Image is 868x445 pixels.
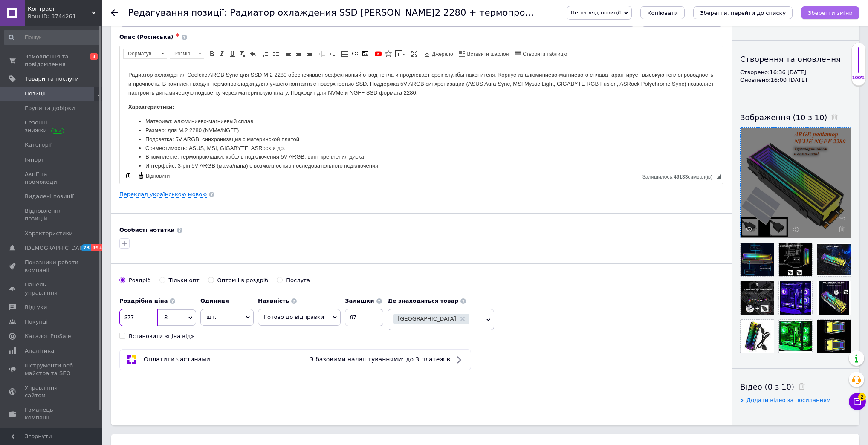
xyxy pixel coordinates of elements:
[25,90,46,98] span: Позиції
[111,9,118,16] div: Повернутися назад
[388,298,458,304] b: Де знаходиться товар
[740,76,851,84] div: Оновлено: 16:00 [DATE]
[119,298,168,304] b: Роздрібна ціна
[642,172,717,180] div: Кiлькiсть символiв
[28,5,92,13] span: Контраст
[431,51,453,58] span: Джерело
[25,281,79,296] span: Панель управління
[25,384,79,399] span: Управління сайтом
[304,49,314,58] a: По правому краю
[373,49,383,58] a: Додати відео з YouTube
[238,49,247,58] a: Видалити форматування
[119,34,174,40] span: Опис (Російська)
[26,64,577,73] li: Размер: для M.2 2280 (NVMe/NGFF)
[340,49,350,58] a: Таблиця
[25,406,79,422] span: Гаманець компанії
[25,230,73,237] span: Характеристики
[25,362,79,377] span: Інструменти веб-майстра та SEO
[25,244,88,252] span: [DEMOGRAPHIC_DATA]
[26,73,577,82] li: Подсветка: 5V ARGB, синхронизация с материнской платой
[217,49,227,58] a: Курсив (Ctrl+I)
[801,6,859,19] button: Зберегти зміни
[746,397,831,403] span: Додати відео за посиланням
[25,156,44,164] span: Імпорт
[310,356,450,363] span: З базовими налаштуваннями: до 3 платежів
[25,347,54,355] span: Аналітика
[170,49,196,58] span: Розмір
[851,43,866,86] div: 100% Якість заповнення
[128,8,673,18] h1: Редагування позиції: Радиатор охлаждения SSD M.2 2280 + термопрокладки Coolleo CL-SSD-V3 Silver
[164,314,168,321] span: ₴
[317,49,327,58] a: Зменшити відступ
[91,244,105,251] span: 99+
[170,49,204,59] a: Розмір
[120,62,723,169] iframe: Редактор, 7031DF35-2728-49D1-86C3-AF7AACA477BB
[849,393,866,410] button: Чат з покупцем2
[640,6,685,19] button: Копіювати
[9,41,55,48] strong: Характеристики:
[345,298,374,304] b: Залишки
[345,309,383,326] input: -
[410,49,419,58] a: Максимізувати
[4,30,101,45] input: Пошук
[129,277,151,284] div: Роздріб
[119,309,158,326] input: 0
[858,393,866,401] span: 2
[119,227,175,233] b: Особисті нотатки
[808,10,853,16] i: Зберегти зміни
[25,119,79,134] span: Сезонні знижки
[90,53,98,60] span: 3
[217,277,269,284] div: Оптом і в роздріб
[176,32,179,38] span: ✱
[717,174,721,179] span: Потягніть для зміни розмірів
[513,49,568,58] a: Створити таблицю
[294,49,304,58] a: По центру
[169,277,200,284] div: Тільки опт
[647,10,678,16] span: Копіювати
[81,244,91,251] span: 73
[466,51,509,58] span: Вставити шаблон
[26,90,577,99] li: В комплекте: термопрокладки, кабель подключения 5V ARGB, винт крепления диска
[25,53,79,68] span: Замовлення та повідомлення
[25,141,52,149] span: Категорії
[398,316,456,321] span: [GEOGRAPHIC_DATA]
[458,49,510,58] a: Вставити шаблон
[700,10,786,16] i: Зберегти, перейти до списку
[327,49,337,58] a: Збільшити відступ
[284,49,293,58] a: По лівому краю
[228,49,237,58] a: Підкреслений (Ctrl+U)
[394,49,406,58] a: Вставити повідомлення
[119,191,207,198] a: Переклад українською мовою
[350,49,360,58] a: Вставити/Редагувати посилання (Ctrl+L)
[422,49,454,58] a: Джерело
[145,173,170,180] span: Відновити
[26,99,577,108] li: Интерфейс: 3-pin 5V ARGB (мама/папа) с возможностью последовательного подключения
[25,170,79,186] span: Акції та промокоди
[286,277,310,284] div: Послуга
[740,382,794,391] span: Відео (0 з 10)
[852,75,865,81] div: 100%
[258,298,289,304] b: Наявність
[248,49,258,58] a: Повернути (Ctrl+Z)
[25,318,48,326] span: Покупці
[261,49,270,58] a: Вставити/видалити нумерований список
[25,303,47,311] span: Відгуки
[521,51,567,58] span: Створити таблицю
[200,309,254,325] span: шт.
[26,82,577,91] li: Совместимость: ASUS, MSI, GIGABYTE, ASRock и др.
[740,54,851,64] div: Створення та оновлення
[384,49,393,58] a: Вставити іконку
[26,55,577,64] li: Материал: алюминиево-магниевый сплав
[361,49,370,58] a: Зображення
[9,9,594,35] p: Радиатор охлаждения Coolcirc ARGB Sync для SSD M.2 2280 обеспечивает эффективный отвод тепла и пр...
[25,75,79,83] span: Товари та послуги
[570,9,621,16] span: Перегляд позиції
[123,49,167,59] a: Форматування
[144,356,210,363] span: Оплатити частинами
[136,171,171,180] a: Відновити
[693,6,793,19] button: Зберегти, перейти до списку
[28,13,102,20] div: Ваш ID: 3744261
[200,298,229,304] b: Одиниця
[129,332,194,340] div: Встановити «ціна від»
[674,174,688,180] span: 49133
